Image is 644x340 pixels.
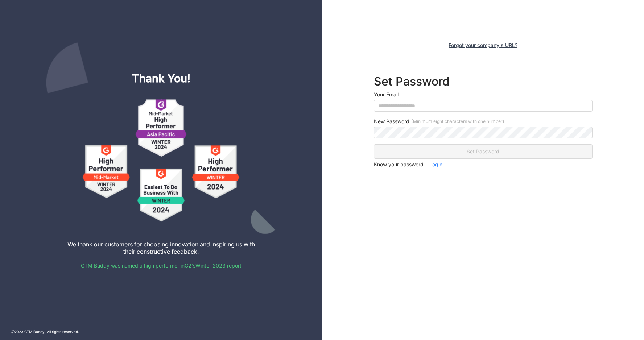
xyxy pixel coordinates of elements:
div: Set Password [374,72,593,91]
div: Know your password [374,159,593,173]
span: (Minimum eight characters with one number) [411,118,504,125]
a: G2's [185,262,195,269]
label: Your Email [374,91,399,99]
div: Forgot your company's URL? [449,42,517,48]
button: Set Password [374,144,593,159]
label: New Password [374,117,504,125]
span: Login [429,159,442,170]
